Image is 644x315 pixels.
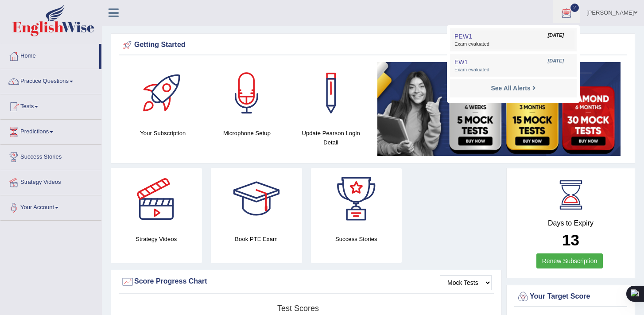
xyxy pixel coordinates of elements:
[536,253,603,268] a: Renew Subscription
[0,94,101,117] a: Tests
[516,219,625,227] h4: Days to Expiry
[277,304,319,313] tspan: Test scores
[311,234,402,244] h4: Success Stories
[0,44,99,66] a: Home
[570,4,579,12] span: 2
[0,170,101,192] a: Strategy Videos
[548,58,564,65] span: [DATE]
[489,83,538,93] a: See All Alerts
[454,33,472,40] span: PEW1
[562,231,579,249] b: 13
[0,120,101,142] a: Predictions
[125,128,201,138] h4: Your Subscription
[454,58,468,66] span: EW1
[377,62,621,156] img: small5.jpg
[121,275,492,288] div: Score Progress Chart
[491,85,530,92] strong: See All Alerts
[454,41,572,48] span: Exam evaluated
[293,128,369,147] h4: Update Pearson Login Detail
[516,290,625,303] div: Your Target Score
[0,69,101,91] a: Practice Questions
[111,234,202,244] h4: Strategy Videos
[0,145,101,167] a: Success Stories
[209,128,285,138] h4: Microphone Setup
[454,66,572,74] span: Exam evaluated
[452,56,574,75] a: EW1 [DATE] Exam evaluated
[548,32,564,39] span: [DATE]
[452,31,574,49] a: PEW1 [DATE] Exam evaluated
[211,234,302,244] h4: Book PTE Exam
[0,195,101,218] a: Your Account
[121,39,625,52] div: Getting Started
